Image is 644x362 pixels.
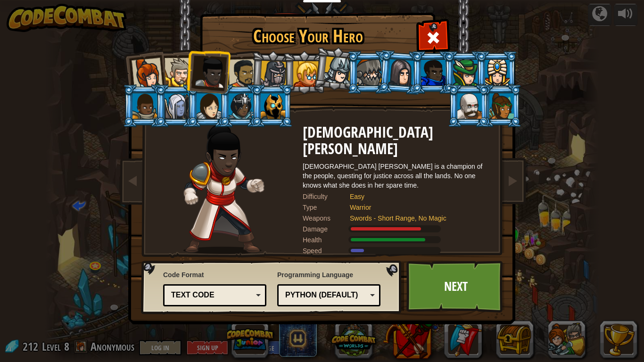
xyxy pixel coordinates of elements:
[155,84,197,127] li: Nalfar Cryptor
[475,51,518,94] li: Pender Spellbane
[251,84,293,127] li: Ritic the Cold
[277,270,380,280] span: Programming Language
[303,192,350,201] div: Difficulty
[411,51,454,94] li: Gordon the Stalwart
[313,45,359,92] li: Hattori Hanzō
[303,235,491,245] div: Gains 140% of listed Warrior armor health.
[155,49,197,92] li: Sir Tharin Thunderfist
[347,51,389,94] li: Senick Steelclaw
[443,51,486,94] li: Naria of the Leaf
[183,124,264,254] img: champion-pose.png
[121,49,167,95] li: Captain Anya Weston
[163,270,266,280] span: Code Format
[406,261,505,313] a: Next
[123,84,165,127] li: Arryn Stonewall
[303,235,350,245] div: Health
[350,214,482,223] div: Swords - Short Range, No Magic
[219,84,261,127] li: Usara Master Wizard
[447,84,490,127] li: Okar Stompfoot
[350,192,482,201] div: Easy
[303,246,350,255] div: Speed
[303,246,491,255] div: Moves at 6 meters per second.
[303,214,350,223] div: Weapons
[187,84,229,127] li: Illia Shieldsmith
[141,261,404,314] img: language-selector-background.png
[202,26,414,46] h1: Choose Your Hero
[283,51,325,94] li: Miss Hushbaum
[479,84,522,127] li: Zana Woodheart
[350,203,482,212] div: Warrior
[303,124,491,157] h2: [DEMOGRAPHIC_DATA] [PERSON_NAME]
[303,162,491,190] div: [DEMOGRAPHIC_DATA] [PERSON_NAME] is a champion of the people, questing for justice across all the...
[250,50,295,95] li: Amara Arrowhead
[303,203,350,212] div: Type
[218,50,262,94] li: Alejandro the Duelist
[303,224,491,234] div: Deals 120% of listed Warrior weapon damage.
[378,49,423,95] li: Omarn Brewstone
[171,290,253,301] div: Text code
[185,48,231,94] li: Lady Ida Justheart
[303,224,350,234] div: Damage
[285,290,367,301] div: Python (Default)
